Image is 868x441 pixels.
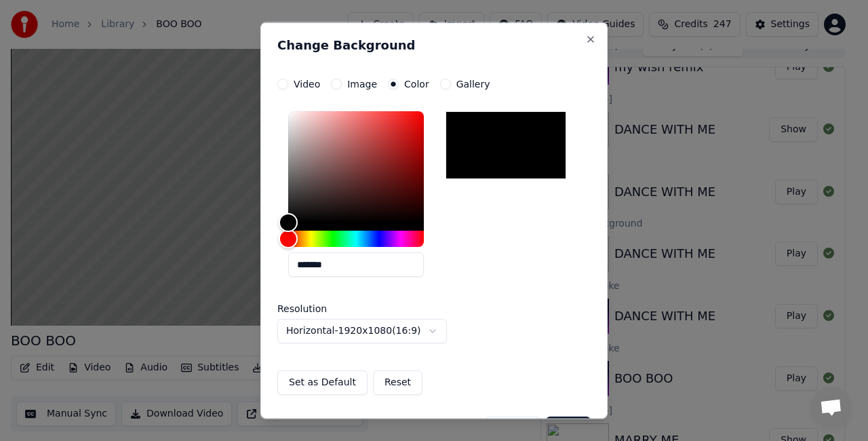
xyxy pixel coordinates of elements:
[404,79,429,89] label: Color
[485,417,540,441] button: Cancel
[373,370,422,395] button: Reset
[277,304,413,313] label: Resolution
[288,231,424,247] div: Hue
[347,79,377,89] label: Image
[277,39,591,52] h2: Change Background
[288,111,424,223] div: Color
[294,79,320,89] label: Video
[277,370,368,395] button: Set as Default
[456,79,490,89] label: Gallery
[546,417,591,441] button: Save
